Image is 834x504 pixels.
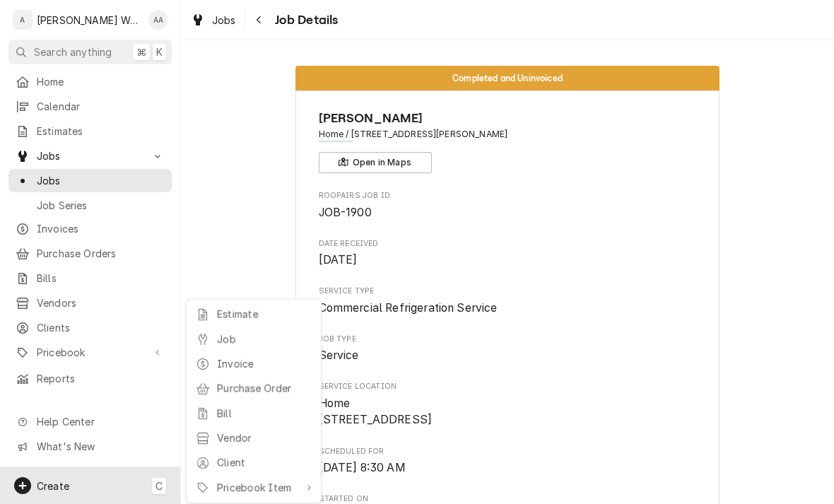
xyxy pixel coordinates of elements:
span: Jobs [37,173,165,188]
span: Job Series [37,198,165,213]
a: Go to Jobs [8,169,172,192]
div: Invoice [217,356,312,371]
div: Client [217,455,312,470]
div: Vendor [217,430,312,445]
a: Go to Job Series [8,194,172,217]
div: Pricebook Item [217,480,299,495]
div: Job [217,332,312,346]
div: Purchase Order [217,381,312,396]
div: Estimate [217,307,312,322]
div: Bill [217,406,312,421]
